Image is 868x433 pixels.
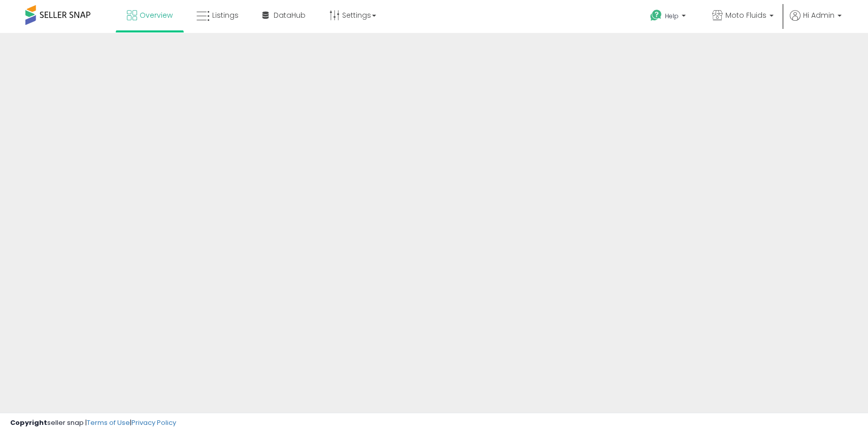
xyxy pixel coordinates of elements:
div: seller snap | | [10,418,176,428]
a: Terms of Use [87,418,130,427]
span: Help [665,12,679,20]
a: Hi Admin [790,10,842,33]
span: Moto Fluids [725,10,766,20]
span: DataHub [274,10,306,20]
strong: Copyright [10,418,47,427]
span: Hi Admin [803,10,834,20]
i: Get Help [650,9,662,22]
span: Listings [212,10,239,20]
a: Help [642,2,696,33]
a: Privacy Policy [131,418,176,427]
span: Overview [140,10,173,20]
